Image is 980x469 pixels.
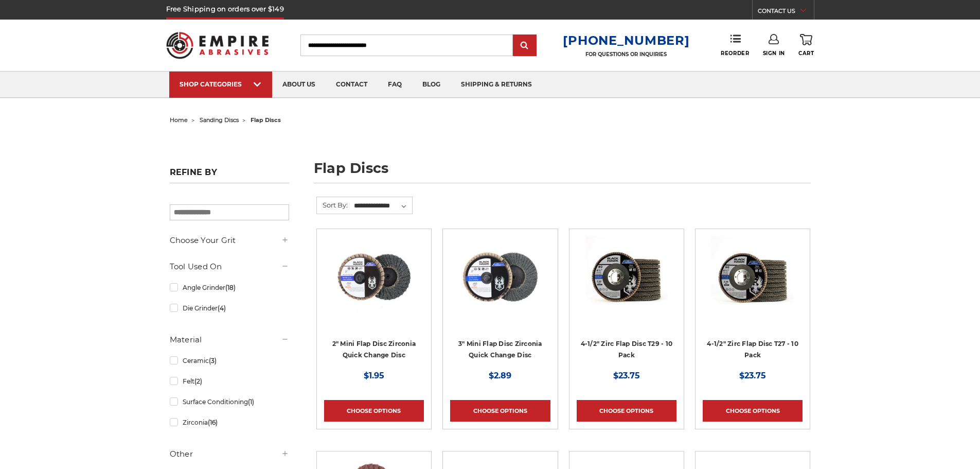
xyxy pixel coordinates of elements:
[489,371,511,380] span: $2.89
[798,50,814,57] span: Cart
[170,352,289,370] a: Ceramic(3)
[251,116,281,124] span: flap discs
[450,236,550,336] a: BHA 3" Quick Change 60 Grit Flap Disc for Fine Grinding and Finishing
[170,448,289,460] h5: Other
[458,340,542,359] a: 3" Mini Flap Disc Zirconia Quick Change Disc
[798,34,814,57] a: Cart
[514,36,535,56] input: Submit
[170,167,289,183] h5: Refine by
[703,400,803,422] a: Choose Options
[721,50,749,57] span: Reorder
[563,51,689,58] p: FOR QUESTIONS OR INQUIRIES
[412,72,451,98] a: blog
[170,413,289,431] a: Zirconia(16)
[581,340,673,359] a: 4-1/2" Zirc Flap Disc T29 - 10 Pack
[707,340,798,359] a: 4-1/2" Zirc Flap Disc T27 - 10 Pack
[739,371,766,380] span: $23.75
[326,72,378,98] a: contact
[451,72,542,98] a: shipping & returns
[218,304,226,312] span: (4)
[200,116,239,124] a: sanding discs
[324,400,424,422] a: Choose Options
[613,371,640,380] span: $23.75
[324,236,424,336] a: Black Hawk Abrasives 2-inch Zirconia Flap Disc with 60 Grit Zirconia for Smooth Finishing
[272,72,326,98] a: about us
[194,377,202,385] span: (2)
[763,50,785,57] span: Sign In
[170,260,289,273] h5: Tool Used On
[563,33,689,48] a: [PHONE_NUMBER]
[170,234,289,247] h5: Choose Your Grit
[170,299,289,317] a: Die Grinder(4)
[248,398,254,406] span: (1)
[180,80,262,88] div: SHOP CATEGORIES
[577,400,676,422] a: Choose Options
[170,279,289,297] a: Angle Grinder(18)
[378,72,412,98] a: faq
[703,236,803,336] a: Black Hawk 4-1/2" x 7/8" Flap Disc Type 27 - 10 Pack
[209,357,217,364] span: (3)
[459,236,541,319] img: BHA 3" Quick Change 60 Grit Flap Disc for Fine Grinding and Finishing
[170,372,289,390] a: Felt(2)
[225,284,236,291] span: (18)
[170,116,188,124] a: home
[577,236,676,336] a: 4.5" Black Hawk Zirconia Flap Disc 10 Pack
[166,25,269,65] img: Empire Abrasives
[721,34,749,56] a: Reorder
[332,340,416,359] a: 2" Mini Flap Disc Zirconia Quick Change Disc
[170,393,289,411] a: Surface Conditioning(1)
[314,161,811,183] h1: flap discs
[364,371,384,380] span: $1.95
[333,236,415,319] img: Black Hawk Abrasives 2-inch Zirconia Flap Disc with 60 Grit Zirconia for Smooth Finishing
[585,236,668,319] img: 4.5" Black Hawk Zirconia Flap Disc 10 Pack
[758,5,814,20] a: CONTACT US
[208,419,218,426] span: (16)
[352,198,412,214] select: Sort By:
[170,334,289,346] h5: Material
[317,197,348,213] label: Sort By:
[711,236,794,319] img: Black Hawk 4-1/2" x 7/8" Flap Disc Type 27 - 10 Pack
[450,400,550,422] a: Choose Options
